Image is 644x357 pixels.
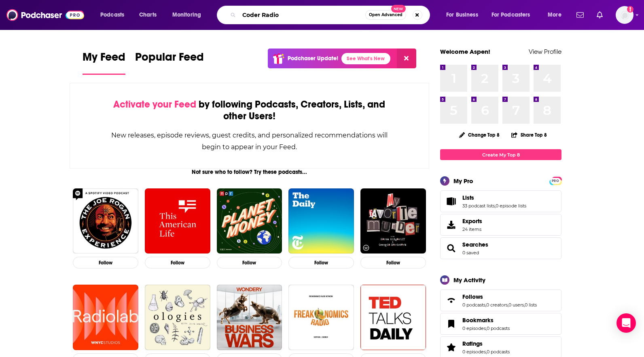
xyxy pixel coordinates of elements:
p: Podchaser Update! [288,55,338,62]
span: , [486,325,487,331]
span: Bookmarks [440,313,561,335]
div: Search podcasts, credits, & more... [225,6,438,24]
button: open menu [542,8,572,21]
a: 33 podcast lists [462,203,495,209]
a: Bookmarks [462,317,510,324]
a: Exports [440,214,561,236]
span: For Podcasters [491,9,530,21]
img: TED Talks Daily [360,285,426,350]
span: Ratings [462,340,483,347]
div: New releases, episode reviews, guest credits, and personalized recommendations will begin to appe... [110,129,388,153]
div: My Pro [453,177,473,185]
span: Podcasts [100,9,124,21]
a: 0 podcasts [487,325,510,331]
button: Follow [217,257,282,268]
span: Lists [462,194,474,201]
span: Charts [139,9,157,21]
button: Follow [145,257,210,268]
a: 0 podcasts [462,302,485,308]
span: Monitoring [172,9,201,21]
span: , [495,203,496,209]
span: Follows [440,289,561,311]
img: Freakonomics Radio [288,285,354,350]
span: For Business [446,9,478,21]
a: 0 podcasts [487,349,510,355]
a: Bookmarks [443,318,459,330]
a: Lists [443,196,459,207]
a: 0 users [508,302,524,308]
button: Open AdvancedNew [365,10,406,20]
img: Ologies with Alie Ward [145,285,210,350]
button: Show profile menu [616,6,633,24]
button: Change Top 8 [454,130,504,140]
span: Activate your Feed [113,98,196,110]
img: My Favorite Murder with Karen Kilgariff and Georgia Hardstark [360,188,426,254]
div: Open Intercom Messenger [616,313,636,333]
a: Welcome Aspen! [440,48,490,55]
img: The Joe Rogan Experience [73,188,138,254]
a: 0 creators [486,302,508,308]
span: Popular Feed [135,50,204,69]
input: Search podcasts, credits, & more... [239,8,365,21]
img: The Daily [288,188,354,254]
span: My Feed [83,50,125,69]
button: Follow [73,257,138,268]
a: View Profile [529,48,561,55]
span: Exports [462,218,482,225]
a: 0 saved [462,250,479,256]
a: 0 episode lists [496,203,526,209]
a: Follows [443,295,459,306]
span: , [485,302,486,308]
span: Lists [440,190,561,212]
span: Searches [440,237,561,259]
span: New [391,5,406,13]
a: Popular Feed [135,50,204,75]
img: Radiolab [73,285,138,350]
a: 0 episodes [462,325,486,331]
div: by following Podcasts, Creators, Lists, and other Users! [110,99,388,122]
a: See What's New [341,53,390,64]
a: Show notifications dropdown [573,8,587,22]
a: Lists [462,194,526,201]
a: Show notifications dropdown [593,8,606,22]
a: Create My Top 8 [440,149,561,160]
button: open menu [486,8,542,21]
span: , [508,302,508,308]
img: This American Life [145,188,210,254]
a: Searches [443,243,459,254]
span: , [524,302,525,308]
span: , [486,349,487,355]
svg: Add a profile image [627,6,633,13]
span: Follows [462,293,483,300]
span: Bookmarks [462,317,494,324]
img: Podchaser - Follow, Share and Rate Podcasts [6,7,84,23]
button: Follow [360,257,426,268]
a: Planet Money [217,188,282,254]
button: Share Top 8 [511,127,547,143]
button: open menu [95,8,135,21]
span: PRO [551,178,560,184]
a: My Feed [83,50,125,75]
span: Open Advanced [369,13,402,17]
span: Logged in as aspenm13 [616,6,633,24]
a: Charts [134,8,161,21]
a: Searches [462,241,488,248]
span: More [548,9,561,21]
a: 0 episodes [462,349,486,355]
div: My Activity [453,276,485,284]
a: 0 lists [525,302,537,308]
a: Ratings [443,342,459,353]
span: 24 items [462,226,482,232]
button: open menu [167,8,212,21]
button: open menu [441,8,488,21]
